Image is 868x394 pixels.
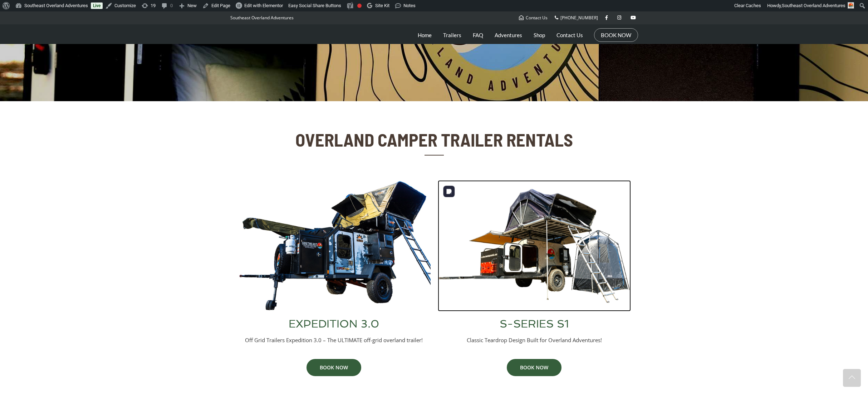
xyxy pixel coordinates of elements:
[438,180,631,311] img: Southeast Overland Adventures S-Series S1 Overland Trailer Full Setup
[237,336,431,344] p: Off Grid Trailers Expedition 3.0 – The ULTIMATE off-grid overland trailer!
[438,336,631,344] p: Classic Teardrop Design Built for Overland Adventures!
[556,26,583,44] a: Contact Us
[507,359,561,376] a: BOOK NOW
[375,3,389,8] span: Site Kit
[237,180,431,311] img: Off Grid Trailers Expedition 3.0 Overland Trailer Full Setup
[519,15,548,21] a: Contact Us
[782,3,845,8] span: Southeast Overland Adventures
[534,26,545,44] a: Shop
[560,15,598,21] span: [PHONE_NUMBER]
[307,359,361,376] a: BOOK NOW
[601,31,631,39] a: BOOK NOW
[244,3,283,8] span: Edit with Elementor
[91,3,103,9] a: Live
[418,26,432,44] a: Home
[443,26,461,44] a: Trailers
[357,4,362,8] div: Needs improvement
[473,26,483,44] a: FAQ
[438,319,631,329] h3: S-SERIES S1
[230,13,294,23] p: Southeast Overland Adventures
[526,15,548,21] span: Contact Us
[237,319,431,329] h3: EXPEDITION 3.0
[495,26,522,44] a: Adventures
[555,15,598,21] a: [PHONE_NUMBER]
[294,130,575,149] h2: OVERLAND CAMPER TRAILER RENTALS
